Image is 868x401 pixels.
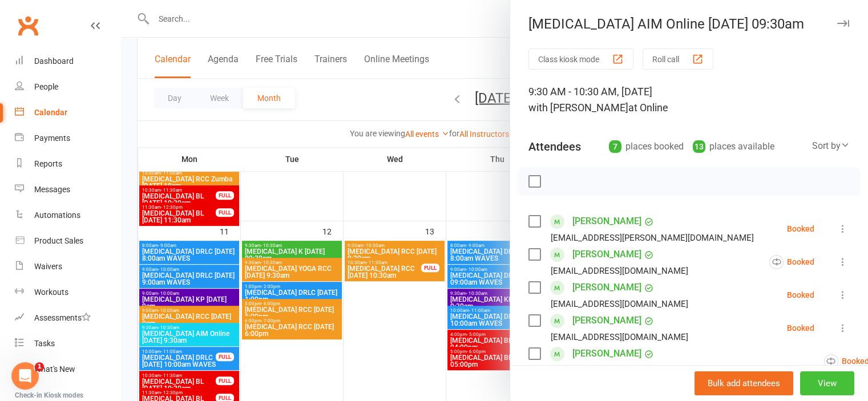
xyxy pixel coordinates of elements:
div: [EMAIL_ADDRESS][DOMAIN_NAME] [551,297,688,311]
a: Dashboard [15,48,120,74]
span: at Online [628,102,668,114]
a: [PERSON_NAME] [572,212,641,230]
div: Booked [769,255,814,269]
span: with [PERSON_NAME] [528,102,628,114]
div: Booked [787,291,814,299]
button: Class kiosk mode [528,48,633,70]
a: [PERSON_NAME] [572,278,641,297]
div: 9:30 AM - 10:30 AM, [DATE] [528,84,850,116]
div: 13 [693,140,705,153]
div: Workouts [34,287,68,297]
div: Payments [34,133,70,143]
div: Attendees [528,139,581,155]
a: Automations [15,202,120,228]
div: [EMAIL_ADDRESS][DOMAIN_NAME] [551,330,688,345]
div: [EMAIL_ADDRESS][DOMAIN_NAME] [551,264,688,278]
div: Reports [34,159,62,168]
a: What's New [15,357,120,382]
button: Roll call [643,48,713,70]
div: Booked [787,225,814,233]
button: View [800,371,854,395]
div: [PERSON_NAME][EMAIL_ADDRESS][PERSON_NAME][DOMAIN_NAME] [551,363,819,378]
a: Product Sales [15,228,120,254]
div: Waivers [34,262,62,271]
a: Tasks [15,331,120,357]
a: Assessments [15,305,120,331]
div: 7 [609,140,621,153]
div: People [34,82,58,91]
div: Dashboard [34,56,74,66]
div: Sort by [812,139,850,153]
a: Workouts [15,280,120,305]
div: Tasks [34,339,55,348]
a: [PERSON_NAME] [572,345,641,363]
a: Reports [15,151,120,177]
div: places booked [609,139,684,155]
div: Product Sales [34,236,83,245]
div: Messages [34,185,70,194]
a: Payments [15,125,120,151]
div: places available [693,139,774,155]
div: Automations [34,210,80,220]
a: Calendar [15,100,120,125]
a: Messages [15,177,120,202]
span: 1 [35,362,44,371]
div: [MEDICAL_DATA] AIM Online [DATE] 09:30am [510,16,868,32]
a: Clubworx [14,11,42,40]
div: What's New [34,364,75,374]
div: [EMAIL_ADDRESS][PERSON_NAME][DOMAIN_NAME] [551,230,754,245]
a: People [15,74,120,100]
div: Calendar [34,108,67,117]
a: [PERSON_NAME] [572,311,641,330]
div: Assessments [34,313,91,322]
div: Booked [787,324,814,332]
iframe: Intercom live chat [11,362,39,390]
button: Bulk add attendees [695,371,793,395]
a: Waivers [15,254,120,280]
a: [PERSON_NAME] [572,245,641,264]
